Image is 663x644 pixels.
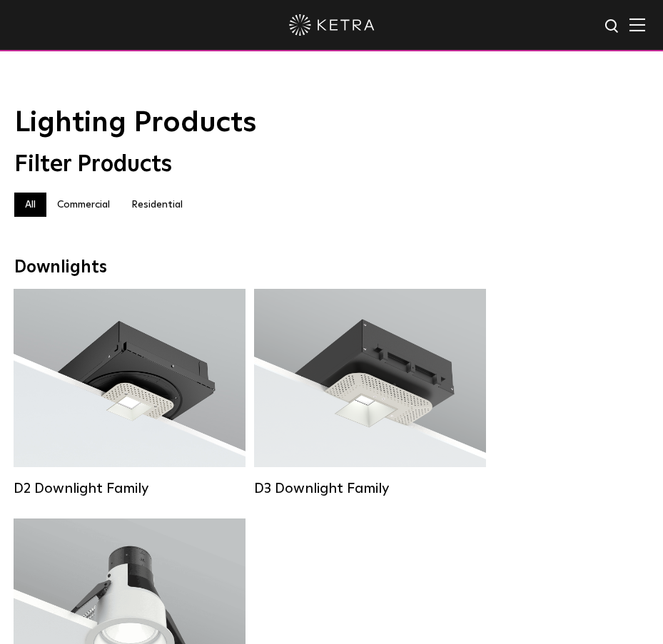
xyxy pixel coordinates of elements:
img: search icon [604,18,622,36]
div: D2 Downlight Family [14,480,246,497]
label: Residential [121,193,193,217]
div: Filter Products [14,151,649,178]
label: All [14,193,46,217]
img: ketra-logo-2019-white [289,14,375,36]
img: Hamburger%20Nav.svg [629,18,645,31]
div: Downlights [14,257,649,278]
label: Commercial [46,193,121,217]
a: D3 Downlight Family Lumen Output:700 / 900 / 1100Colors:White / Black / Silver / Bronze / Paintab... [254,289,486,497]
div: D3 Downlight Family [254,480,486,497]
span: Lighting Products [14,108,256,137]
a: D2 Downlight Family Lumen Output:1200Colors:White / Black / Gloss Black / Silver / Bronze / Silve... [14,289,246,497]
